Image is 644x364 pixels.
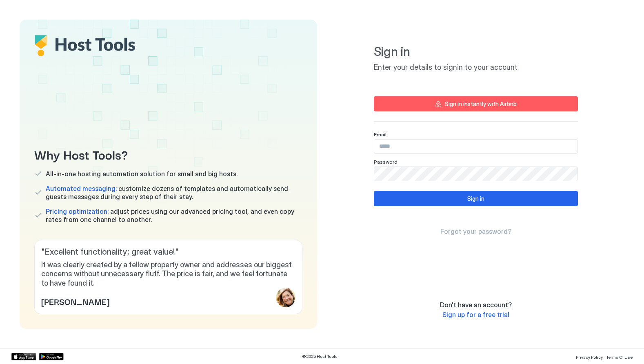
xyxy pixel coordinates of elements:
span: © 2025 Host Tools [302,354,338,359]
span: Sign in [374,44,578,60]
a: Privacy Policy [576,352,603,361]
span: Don't have an account? [440,301,512,309]
a: Forgot your password? [440,227,511,236]
input: Input Field [374,167,577,181]
span: Automated messaging: [46,184,117,193]
a: App Store [11,353,36,360]
div: Sign in [467,194,484,203]
span: It was clearly created by a fellow property owner and addresses our biggest concerns without unne... [41,260,295,288]
span: All-in-one hosting automation solution for small and big hosts. [46,170,238,178]
span: Enter your details to signin to your account [374,63,578,72]
span: Forgot your password? [440,227,511,235]
button: Sign in instantly with Airbnb [374,96,578,111]
span: Email [374,131,386,138]
a: Terms Of Use [606,352,633,361]
a: Sign up for a free trial [442,311,509,319]
div: Sign in instantly with Airbnb [445,100,517,108]
div: profile [276,288,295,307]
span: Terms Of Use [606,355,633,360]
span: customize dozens of templates and automatically send guests messages during every step of their s... [46,184,302,201]
span: Why Host Tools? [34,145,302,163]
span: [PERSON_NAME] [41,295,109,307]
span: Password [374,159,398,165]
input: Input Field [374,140,577,153]
span: Privacy Policy [576,355,603,360]
span: adjust prices using our advanced pricing tool, and even copy rates from one channel to another. [46,207,302,224]
span: Pricing optimization: [46,207,109,215]
span: " Excellent functionality; great value! " [41,247,295,257]
button: Sign in [374,191,578,206]
a: Google Play Store [39,353,64,360]
span: Sign up for a free trial [442,311,509,319]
